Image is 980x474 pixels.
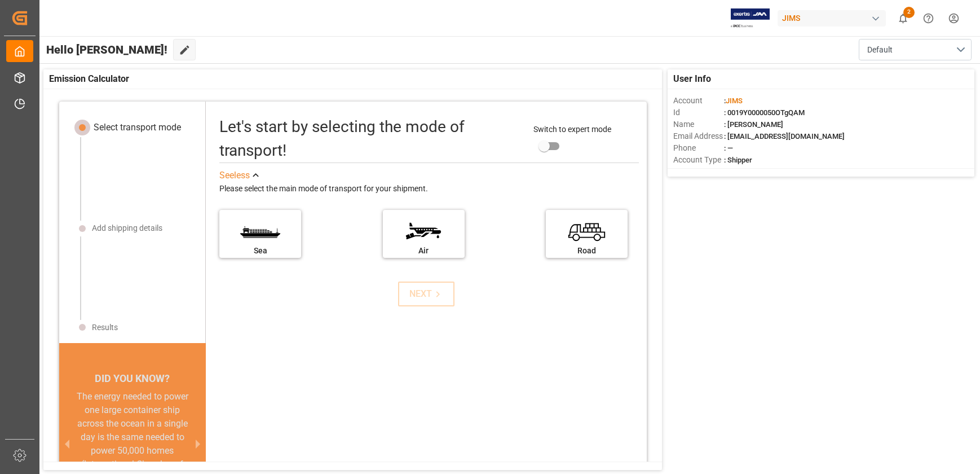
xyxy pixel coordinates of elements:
[219,115,522,163] div: Let's start by selecting the mode of transport!
[225,245,295,257] div: Sea
[724,144,733,152] span: : —
[92,222,162,234] div: Add shipping details
[59,367,206,390] div: DID YOU KNOW?
[94,121,181,134] div: Select transport mode
[389,245,459,257] div: Air
[724,96,743,105] span: :
[673,107,724,118] span: Id
[673,95,724,107] span: Account
[219,182,639,196] div: Please select the main mode of transport for your shipment.
[673,154,724,166] span: Account Type
[890,6,916,31] button: show 2 new notifications
[778,10,886,27] div: JIMS
[724,120,783,129] span: : [PERSON_NAME]
[673,118,724,130] span: Name
[49,72,129,86] span: Emission Calculator
[551,245,622,257] div: Road
[726,96,743,105] span: JIMS
[219,169,250,182] div: See less
[724,132,845,141] span: : [EMAIL_ADDRESS][DOMAIN_NAME]
[867,44,893,56] span: Default
[903,7,915,18] span: 2
[673,72,711,86] span: User Info
[46,39,167,60] span: Hello [PERSON_NAME]!
[724,156,752,164] span: : Shipper
[731,8,770,28] img: Exertis%20JAM%20-%20Email%20Logo.jpg_1722504956.jpg
[673,142,724,154] span: Phone
[724,108,805,117] span: : 0019Y0000050OTgQAM
[673,130,724,142] span: Email Address
[533,125,611,134] span: Switch to expert mode
[778,7,890,29] button: JIMS
[859,39,972,60] button: open menu
[92,322,118,333] div: Results
[409,287,444,301] div: NEXT
[916,6,941,31] button: Help Center
[398,282,454,306] button: NEXT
